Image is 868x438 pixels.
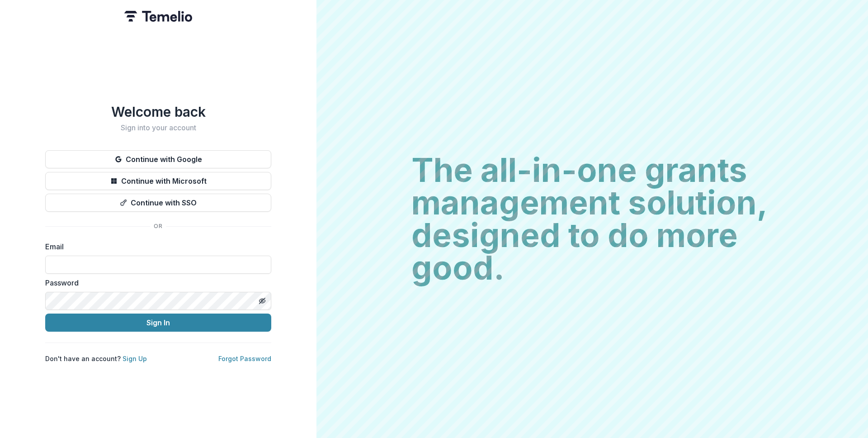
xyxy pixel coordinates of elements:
button: Continue with Microsoft [45,172,271,190]
p: Don't have an account? [45,354,147,363]
a: Sign Up [123,355,147,362]
h2: Sign into your account [45,124,271,132]
button: Continue with SSO [45,194,271,212]
a: Forgot Password [218,355,271,362]
label: Email [45,241,266,252]
img: Temelio [124,11,192,22]
button: Sign In [45,314,271,332]
h1: Welcome back [45,104,271,120]
button: Continue with Google [45,150,271,168]
label: Password [45,277,266,288]
button: Toggle password visibility [255,294,269,308]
